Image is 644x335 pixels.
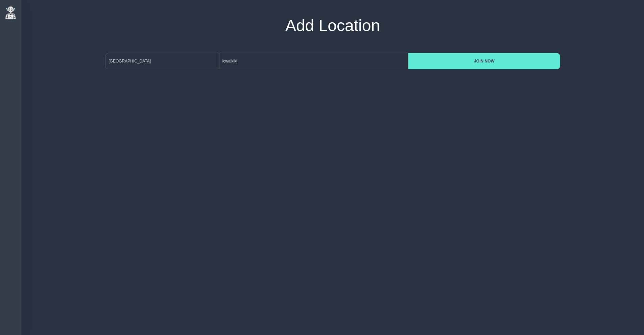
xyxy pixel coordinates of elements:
button: JOIN NOW [408,53,560,69]
input: Type your City [105,53,219,69]
span: Add Location [50,16,616,35]
img: ReviewElf Logo [5,6,17,20]
input: Type your Business Name [219,53,409,69]
span: JOIN NOW [414,59,554,63]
